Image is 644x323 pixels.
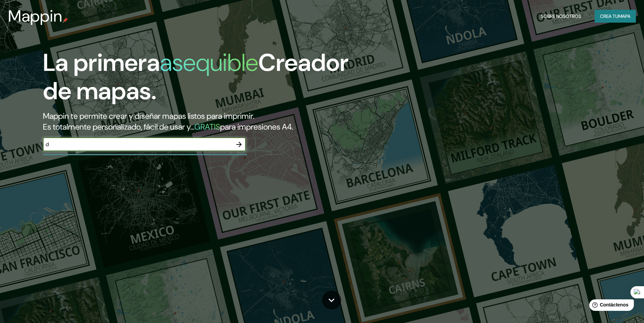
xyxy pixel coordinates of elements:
font: Creador de mapas. [43,47,349,107]
font: La primera [43,47,160,78]
font: Es totalmente personalizado, fácil de usar y... [43,122,194,132]
button: Sobre nosotros [538,10,584,23]
iframe: Lanzador de widgets de ayuda [584,297,637,316]
font: asequible [160,47,258,78]
font: Mappin [8,5,63,27]
font: Crea tu [600,13,618,19]
font: mapa [618,13,630,19]
font: Sobre nosotros [541,13,581,19]
img: pin de mapeo [63,18,68,23]
font: para impresiones A4. [220,122,293,132]
font: GRATIS [194,122,220,132]
input: Elige tu lugar favorito [43,140,232,148]
button: Crea tumapa [595,10,636,23]
font: Mappin te permite crear y diseñar mapas listos para imprimir. [43,111,254,121]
